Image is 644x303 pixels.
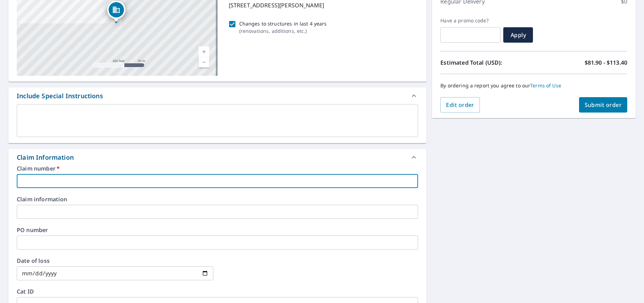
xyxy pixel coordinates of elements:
p: Estimated Total (USD): [440,58,534,67]
span: Submit order [585,101,622,109]
p: Changes to structures in last 4 years [239,20,327,27]
p: $81.90 - $113.40 [585,58,627,67]
p: By ordering a report you agree to our [440,82,627,89]
label: Claim information [17,196,418,202]
a: Current Level 17, Zoom In [199,46,209,57]
p: ( renovations, additions, etc. ) [239,27,327,35]
div: Include Special Instructions [17,91,103,101]
label: Claim number [17,166,418,171]
label: Have a promo code? [440,17,500,24]
span: Edit order [446,101,474,109]
button: Submit order [579,97,628,113]
p: [STREET_ADDRESS][PERSON_NAME] [229,1,416,9]
div: Dropped pin, building 1, Commercial property, 1201 Torgerson Dr Fairmont, MN 56031 [107,1,125,22]
label: PO number [17,227,418,233]
label: Date of loss [17,258,213,264]
div: Include Special Instructions [8,87,426,104]
button: Apply [503,27,533,43]
div: Claim Information [17,153,74,162]
a: Terms of Use [530,82,561,89]
button: Edit order [440,97,480,113]
label: Cat ID [17,289,418,294]
a: Current Level 17, Zoom Out [199,57,209,67]
div: Claim Information [8,149,426,166]
span: Apply [509,31,527,39]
